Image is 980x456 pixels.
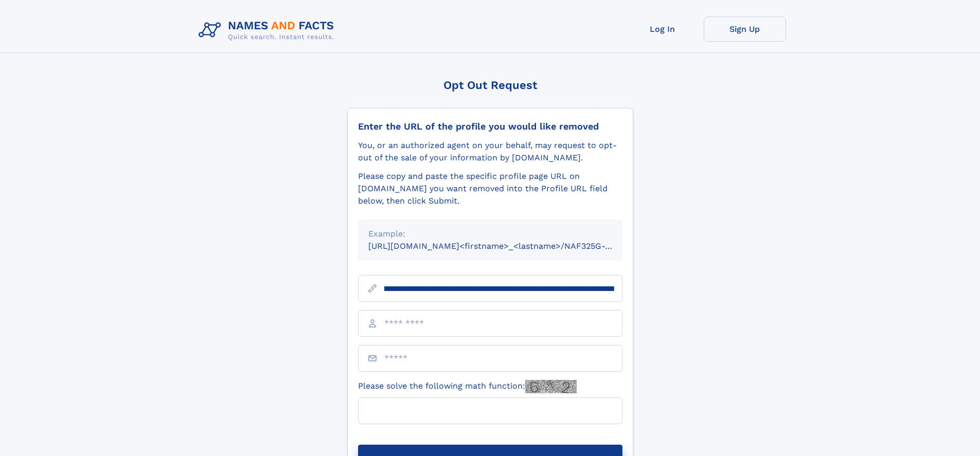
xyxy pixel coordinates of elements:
[358,121,622,132] div: Enter the URL of the profile you would like removed
[358,139,622,164] div: You, or an authorized agent on your behalf, may request to opt-out of the sale of your informatio...
[347,79,633,92] div: Opt Out Request
[621,16,704,42] a: Log In
[368,241,642,251] small: [URL][DOMAIN_NAME]<firstname>_<lastname>/NAF325G-xxxxxxxx
[194,16,343,44] img: Logo Names and Facts
[358,380,577,393] label: Please solve the following math function:
[704,16,786,42] a: Sign Up
[358,170,622,207] div: Please copy and paste the specific profile page URL on [DOMAIN_NAME] you want removed into the Pr...
[368,228,612,240] div: Example:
